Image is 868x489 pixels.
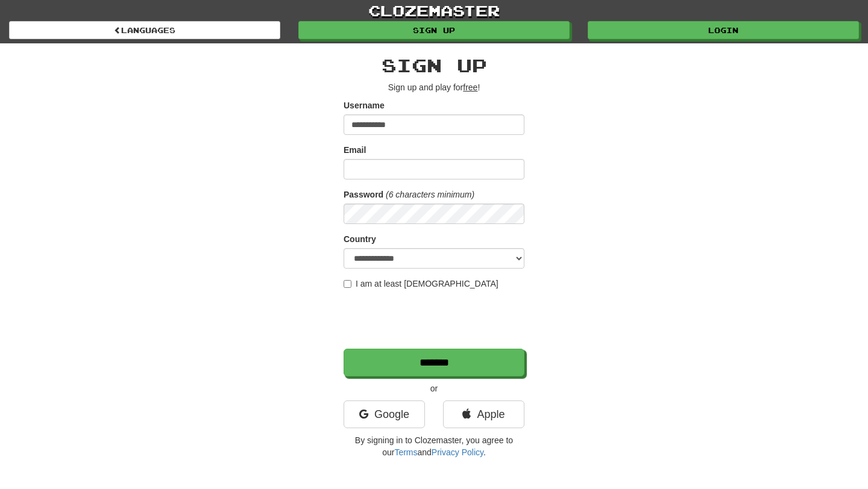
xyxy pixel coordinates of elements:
a: Login [588,21,859,39]
a: Terms [394,447,417,457]
p: By signing in to Clozemaster, you agree to our and . [344,434,524,458]
p: or [344,382,524,394]
a: Google [344,400,425,428]
a: Privacy Policy [432,447,483,457]
label: Username [344,99,385,111]
label: I am at least [DEMOGRAPHIC_DATA] [344,278,498,290]
label: Email [344,144,366,156]
input: I am at least [DEMOGRAPHIC_DATA] [344,280,351,288]
iframe: reCAPTCHA [344,296,527,343]
label: Password [344,188,383,201]
em: (6 characters minimum) [386,190,474,199]
u: free [463,83,477,92]
a: Apple [443,400,524,428]
p: Sign up and play for ! [344,81,524,93]
a: Sign up [298,21,570,39]
a: Languages [9,21,280,39]
label: Country [344,233,376,245]
h2: Sign up [344,55,524,75]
